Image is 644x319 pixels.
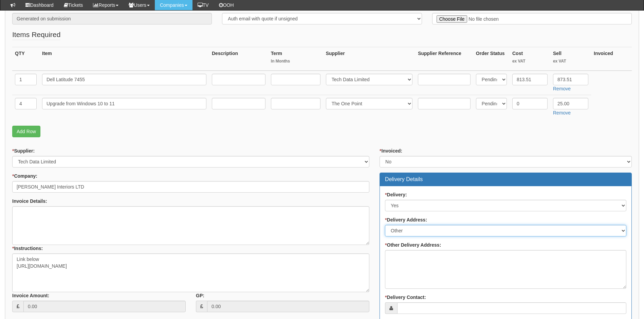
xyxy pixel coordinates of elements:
label: Delivery Contact: [385,294,426,301]
small: ex VAT [512,58,548,64]
th: Item [39,47,209,71]
th: Description [209,47,268,71]
label: Supplier: [12,147,35,154]
label: GP: [196,292,204,299]
th: Supplier Reference [415,47,473,71]
th: Sell [550,47,591,71]
a: Add Row [12,126,40,137]
th: Term [268,47,323,71]
a: Remove [553,110,571,116]
label: Delivery: [385,191,407,198]
th: Order Status [473,47,510,71]
legend: Items Required [12,30,60,40]
small: ex VAT [553,58,588,64]
a: Remove [553,86,571,91]
label: Invoice Details: [12,198,47,205]
label: Delivery Address: [385,216,427,223]
h3: Delivery Details [385,176,626,182]
label: Invoice Amount: [12,292,49,299]
label: Instructions: [12,245,43,252]
small: In Months [271,58,320,64]
label: Invoiced: [380,147,402,154]
th: QTY [12,47,39,71]
th: Supplier [323,47,416,71]
th: Cost [510,47,550,71]
label: Other Delivery Address: [385,242,441,248]
label: Company: [12,173,37,179]
th: Invoiced [591,47,632,71]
